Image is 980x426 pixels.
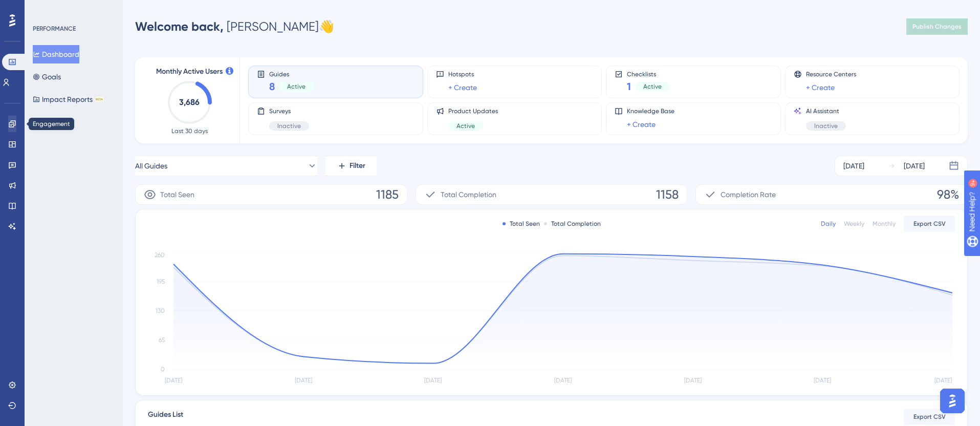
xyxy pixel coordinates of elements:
[350,160,365,172] span: Filter
[33,90,104,109] button: Impact ReportsBETA
[821,220,836,228] div: Daily
[135,19,224,34] span: Welcome back,
[95,97,104,102] div: BETA
[424,377,442,384] tspan: [DATE]
[376,186,399,203] span: 1185
[814,377,831,384] tspan: [DATE]
[904,216,955,232] button: Export CSV
[277,122,301,130] span: Inactive
[269,107,309,115] span: Surveys
[135,18,334,35] div: [PERSON_NAME] 👋
[269,79,275,94] span: 8
[269,70,314,77] span: Guides
[456,122,475,130] span: Active
[844,220,864,228] div: Weekly
[913,220,946,228] span: Export CSV
[843,160,864,172] div: [DATE]
[179,97,200,107] text: 3,686
[448,107,498,115] span: Product Updates
[33,68,61,86] button: Goals
[503,220,540,228] div: Total Seen
[643,82,662,91] span: Active
[656,186,679,203] span: 1158
[160,188,194,201] span: Total Seen
[806,70,856,78] span: Resource Centers
[171,127,208,135] span: Last 30 days
[135,160,167,172] span: All Guides
[165,377,182,384] tspan: [DATE]
[627,70,670,77] span: Checklists
[904,409,955,425] button: Export CSV
[937,186,959,203] span: 98%
[544,220,601,228] div: Total Completion
[33,25,76,33] div: PERFORMANCE
[295,377,312,384] tspan: [DATE]
[448,70,477,78] span: Hotspots
[806,107,846,115] span: AI Assistant
[627,118,656,131] a: + Create
[873,220,896,228] div: Monthly
[904,160,925,172] div: [DATE]
[934,377,952,384] tspan: [DATE]
[287,82,306,91] span: Active
[148,409,183,425] span: Guides List
[441,188,496,201] span: Total Completion
[937,386,968,416] iframe: UserGuiding AI Assistant Launcher
[806,81,835,94] a: + Create
[906,18,968,35] button: Publish Changes
[33,45,79,63] button: Dashboard
[161,366,165,373] tspan: 0
[135,156,317,176] button: All Guides
[325,156,377,176] button: Filter
[155,251,165,259] tspan: 260
[554,377,572,384] tspan: [DATE]
[70,5,76,13] div: 9+
[627,79,631,94] span: 1
[448,81,477,94] a: + Create
[159,336,165,344] tspan: 65
[912,23,962,31] span: Publish Changes
[156,307,165,314] tspan: 130
[913,413,946,421] span: Export CSV
[156,66,223,78] span: Monthly Active Users
[684,377,702,384] tspan: [DATE]
[721,188,776,201] span: Completion Rate
[627,107,674,115] span: Knowledge Base
[24,3,64,15] span: Need Help?
[814,122,838,130] span: Inactive
[157,278,165,285] tspan: 195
